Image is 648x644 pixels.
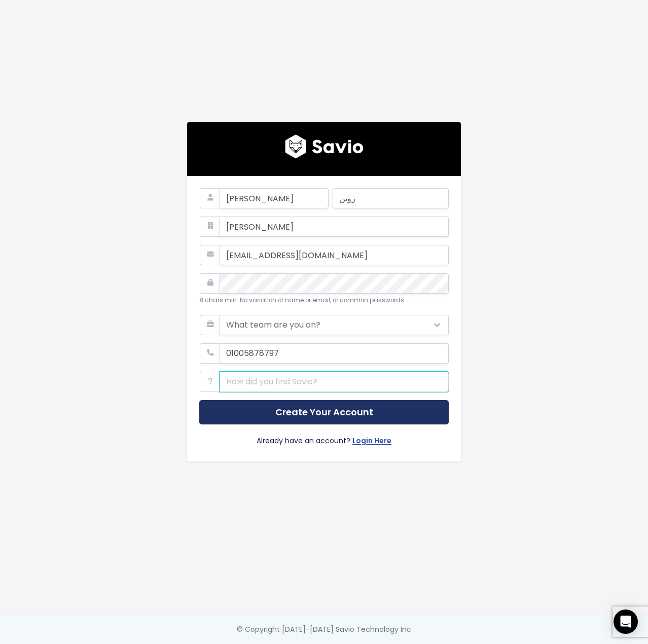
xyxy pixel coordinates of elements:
[220,245,449,265] input: Work Email Address
[237,623,411,636] div: © Copyright [DATE]-[DATE] Savio Technology Inc
[333,188,449,208] input: Last Name
[220,343,449,364] input: Your phone number
[220,188,329,208] input: First Name
[199,296,406,304] small: 8 chars min. No variation of name or email, or common passwords.
[199,400,449,425] button: Create Your Account
[285,134,364,159] img: logo600x187.a314fd40982d.png
[352,435,391,449] a: Login Here
[199,424,449,449] div: Already have an account?
[220,372,449,392] input: How did you find Savio?
[614,610,638,634] div: Open Intercom Messenger
[220,217,449,237] input: Company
